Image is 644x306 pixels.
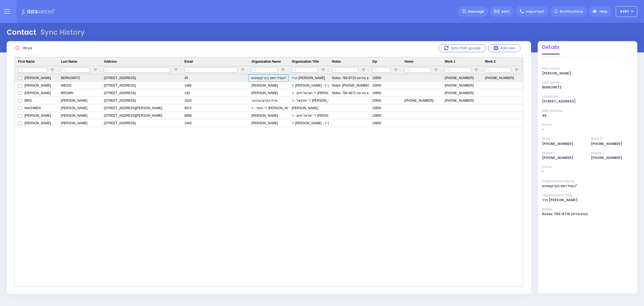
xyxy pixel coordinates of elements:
div: [STREET_ADDRESS] [101,89,181,97]
span: Last Name [61,60,77,63]
div: Contact [7,27,36,38]
span: Help [599,9,608,14]
div: Last name [542,80,633,85]
div: [PERSON_NAME] [248,119,288,127]
div: [PHONE_NUMBER] [522,89,562,97]
a: Sync from google [438,44,486,52]
img: Logo [21,8,57,15]
span: MRS. [24,97,32,104]
div: ר' ישראל חיים - ר' [PERSON_NAME] [288,112,329,119]
div: 45 [542,113,633,118]
div: [PHONE_NUMBER] [441,97,482,104]
div: First name [542,66,633,71]
div: [PERSON_NAME] [58,97,101,104]
div: 9372 [181,104,248,112]
div: [PERSON_NAME] [58,119,101,127]
div: BROWN [58,89,101,97]
span: Home [404,60,413,63]
button: KY67 [616,6,637,17]
button: Open Filter Menu [93,68,97,72]
div: 10950 [369,82,401,89]
div: [STREET_ADDRESS][PERSON_NAME] [101,112,181,119]
div: 10950 [369,97,401,104]
div: - [542,169,633,174]
span: Organization Title [292,60,319,63]
input: First Name Filter Input [18,67,47,73]
div: [PERSON_NAME] [248,82,288,89]
div: הרר [PERSON_NAME] [542,198,633,202]
div: 1523 [181,97,248,104]
button: Open Filter Menu [174,68,178,72]
div: [PHONE_NUMBER] [542,141,584,146]
div: 10950 [369,89,401,97]
div: [PHONE_NUMBER] [441,82,482,89]
span: Zip [372,60,377,63]
button: Open Filter Menu [394,68,398,72]
div: Work 2 [591,136,633,141]
div: [PHONE_NUMBER] [522,112,562,119]
div: [PERSON_NAME] [288,104,329,112]
div: 6888 [181,112,248,119]
div: [PHONE_NUMBER] [522,74,562,82]
div: ר' ישראל חיים - ר' [PERSON_NAME] [288,89,329,97]
span: [PERSON_NAME] [24,82,51,89]
div: [PERSON_NAME] [248,112,288,119]
span: Organization Name [251,60,281,63]
div: Press SPACE to select this row. [15,104,643,112]
div: Notes [542,207,633,212]
div: געציל דומץ בערקאוויטש" [248,74,288,82]
div: 1485 [181,82,248,89]
div: Mobile 2 [591,151,633,155]
div: [STREET_ADDRESS] [101,97,181,104]
span: Alert [501,9,510,14]
span: [PERSON_NAME] [24,90,51,97]
div: 10950 [369,74,401,82]
div: [PHONE_NUMBER] [482,74,522,82]
div: [PHONE_NUMBER] [441,74,482,82]
button: Open Filter Menu [514,68,519,72]
div: 130 [181,89,248,97]
span: [PERSON_NAME] [24,120,51,127]
div: [PERSON_NAME] [542,71,633,76]
button: Add new [488,44,521,52]
div: [PHONE_NUMBER] [401,97,441,104]
span: Work 2 [485,60,496,63]
div: הרר [PERSON_NAME] [288,74,329,82]
div: [PHONE_NUMBER] [542,155,584,160]
div: Press SPACE to select this row. [15,119,643,127]
button: Open Filter Menu [434,68,438,72]
div: [PHONE_NUMBER] [522,119,562,127]
div: Notes: 783-8715 בוטש םירפס [542,212,633,216]
div: [STREET_ADDRESS] [101,82,181,89]
span: First Name [18,60,35,63]
div: Sync History [41,27,85,38]
div: Press SPACE to select this row. [15,89,643,97]
span: Email [184,60,193,63]
span: Work 1 [445,60,455,63]
input: Last Name Filter Input [61,67,90,73]
input: Home Filter Input [404,67,431,73]
div: 1943 [181,119,248,127]
input: Notes Filter Input [332,67,358,73]
span: Message [468,9,484,14]
div: Home [542,122,633,127]
div: געציל דומץ בערקאוויטש" [542,184,633,188]
div: [PHONE_NUMBER] [522,97,562,104]
span: [PERSON_NAME] [24,74,51,81]
div: Organization Name [542,179,633,184]
span: Important [526,9,544,14]
input: Work 1 Filter Input [445,67,471,73]
div: BERKOWITZ [58,74,101,82]
div: Locations [542,94,633,99]
div: Mail address [542,108,633,113]
div: Notes: [PHONE_NUMBER] STAR COMPOSITION [329,82,369,89]
span: Notes [332,60,341,63]
div: Other [542,165,633,169]
div: Press SPACE to select this row. [15,82,643,89]
div: Press SPACE to select this row. [15,112,643,119]
div: 10950 [369,104,401,112]
div: ר' [PERSON_NAME] - ר' [PERSON_NAME] [288,119,329,127]
input: Zip Filter Input [372,67,390,73]
button: Open Filter Menu [321,68,325,72]
button: Open Filter Menu [361,68,366,72]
